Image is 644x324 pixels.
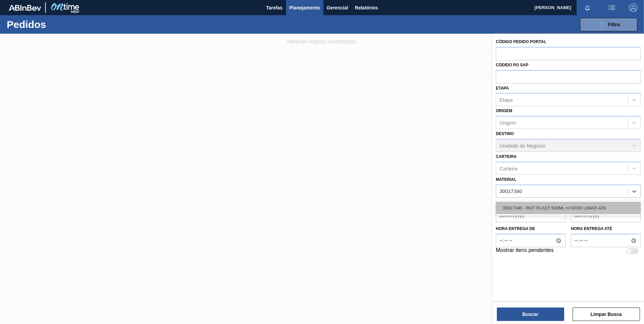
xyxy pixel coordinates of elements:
div: Carteira [500,165,517,171]
label: Hora entrega até [571,224,641,234]
label: Origem [496,108,512,113]
span: Gerencial [327,4,348,12]
label: Códido PO SAP [496,63,528,67]
button: Filtro [580,18,637,31]
div: Etapa [500,97,513,103]
label: Mostrar itens pendentes [496,247,554,255]
span: Tarefas [266,4,283,12]
label: Hora entrega de [496,224,566,234]
div: Origem [500,120,516,126]
img: Logout [629,4,637,12]
label: Código Pedido Portal [496,39,546,44]
div: 30017340 - ROT PLAST 500ML H H2OH LIMAO 429 [496,202,641,214]
span: Filtro [608,22,620,27]
button: Notificações [577,3,598,12]
label: Etapa [496,86,509,91]
span: Planejamento [289,4,320,12]
label: Carteira [496,154,517,159]
label: Destino [496,131,514,136]
span: Relatórios [355,4,378,12]
input: dd/mm/yyyy [496,209,566,222]
h1: Pedidos [7,21,107,28]
img: userActions [608,4,616,12]
label: Material [496,177,516,182]
input: dd/mm/yyyy [571,209,641,222]
img: TNhmsLtSVTkK8tSr43FrP2fwEKptu5GPRR3wAAAABJRU5ErkJggg== [9,5,41,11]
